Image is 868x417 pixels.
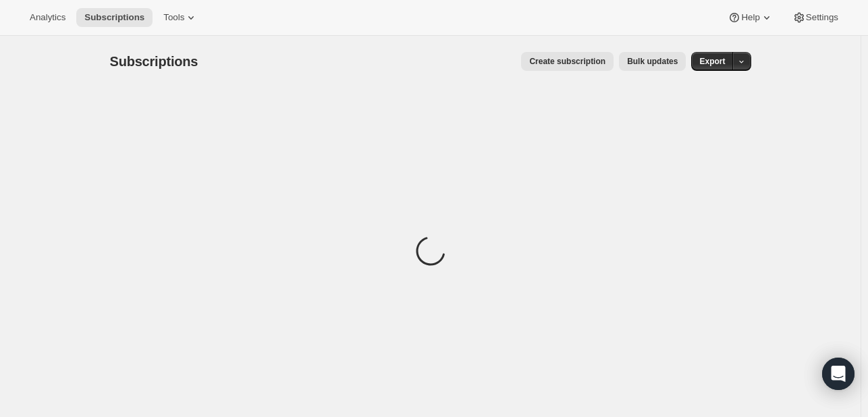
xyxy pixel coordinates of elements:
span: Create subscription [529,56,605,67]
span: Settings [806,12,838,23]
span: Subscriptions [84,12,144,23]
span: Subscriptions [110,54,198,69]
button: Help [720,8,781,27]
button: Tools [155,8,206,27]
button: Settings [784,8,846,27]
div: Open Intercom Messenger [822,358,855,390]
span: Export [699,56,725,67]
span: Help [741,12,759,23]
button: Bulk updates [619,52,686,71]
button: Subscriptions [76,8,153,27]
button: Analytics [22,8,74,27]
span: Analytics [30,12,65,23]
span: Bulk updates [627,56,678,67]
span: Tools [163,12,184,23]
button: Create subscription [521,52,614,71]
button: Export [691,52,733,71]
